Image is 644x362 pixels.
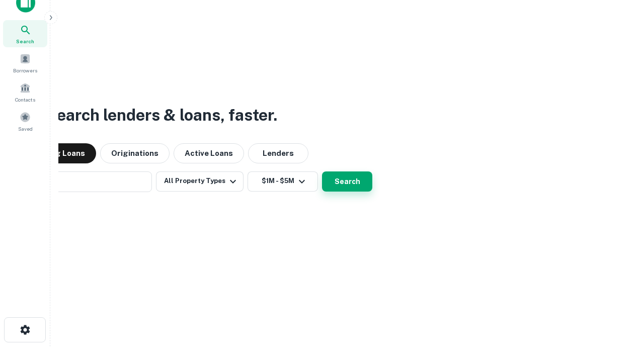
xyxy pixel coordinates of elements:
[156,171,244,192] button: All Property Types
[100,143,170,163] button: Originations
[322,171,372,192] button: Search
[46,103,277,127] h3: Search lenders & loans, faster.
[248,171,318,192] button: $1M - $5M
[3,108,47,135] a: Saved
[18,125,33,133] span: Saved
[16,37,34,45] span: Search
[3,78,47,106] a: Contacts
[3,49,47,76] a: Borrowers
[15,96,35,104] span: Contacts
[3,20,47,47] a: Search
[174,143,244,163] button: Active Loans
[594,249,644,298] iframe: Chat Widget
[248,143,308,163] button: Lenders
[13,66,37,74] span: Borrowers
